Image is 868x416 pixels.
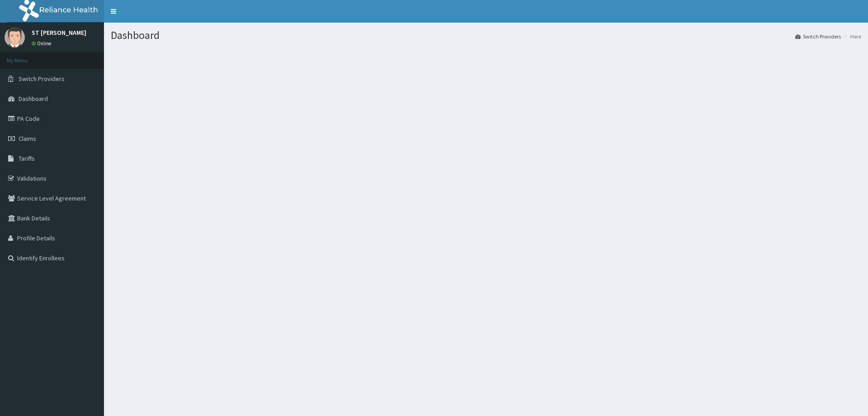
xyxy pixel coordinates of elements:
[32,40,53,47] a: Online
[19,134,36,143] span: Claims
[842,33,861,40] li: Here
[5,27,25,48] img: User Image
[32,29,86,36] p: ST [PERSON_NAME]
[19,154,35,163] span: Tariffs
[111,29,861,41] h1: Dashboard
[19,75,65,83] span: Switch Providers
[795,33,841,40] a: Switch Providers
[19,95,48,103] span: Dashboard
